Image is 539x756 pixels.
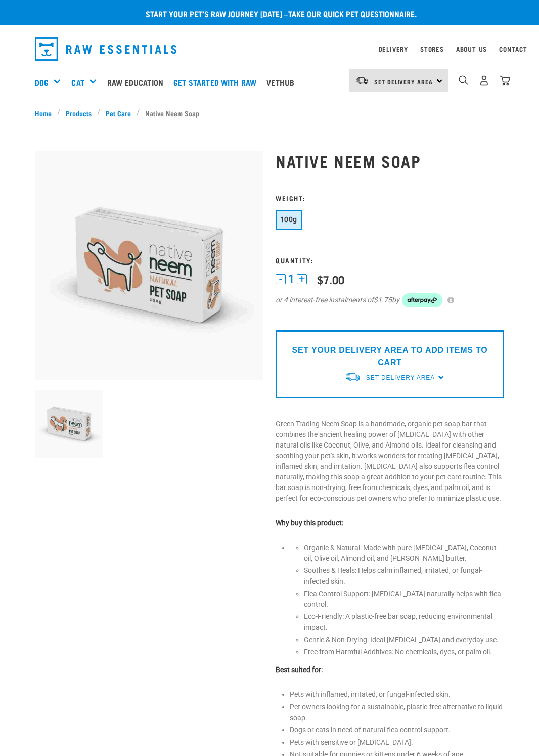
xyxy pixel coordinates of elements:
a: Vethub [264,62,302,103]
nav: breadcrumbs [35,108,504,118]
nav: dropdown navigation [27,33,512,65]
a: Get started with Raw [171,62,264,103]
a: Delivery [379,47,408,51]
a: take our quick pet questionnaire. [288,11,417,16]
li: Pets with inflamed, irritated, or fungal-infected skin. [290,689,504,700]
h3: Quantity: [276,256,504,264]
h3: Weight: [276,194,504,202]
span: Set Delivery Area [366,374,435,381]
span: $1.75 [374,295,392,305]
a: Dog [35,76,49,88]
li: Pet owners looking for a sustainable, plastic-free alternative to liquid soap. [290,702,504,723]
a: Products [61,108,97,118]
a: Raw Education [105,62,171,103]
li: Pets with sensitive or [MEDICAL_DATA]. [290,737,504,748]
li: Free from Harmful Additives: No chemicals, dyes, or palm oil. [304,647,504,657]
button: + [297,274,307,284]
img: home-icon@2x.png [500,75,510,86]
strong: Why buy this product: [276,519,343,527]
img: van-moving.png [355,76,369,85]
img: Raw Essentials Logo [35,37,176,61]
p: SET YOUR DELIVERY AREA TO ADD ITEMS TO CART [283,344,497,369]
a: About Us [456,47,487,51]
span: Set Delivery Area [374,80,433,83]
a: Cat [71,76,84,88]
li: Dogs or cats in need of natural flea control support. [290,725,504,735]
img: van-moving.png [345,372,361,382]
span: 1 [288,274,294,284]
li: Gentle & Non-Drying: Ideal [MEDICAL_DATA] and everyday use. [304,635,504,645]
li: Flea Control Support: [MEDICAL_DATA] naturally helps with flea control. [304,589,504,610]
li: Organic & Natural: Made with pure [MEDICAL_DATA], Coconut oil, Olive oil, Almond oil, and [PERSON... [304,543,504,564]
p: Green Trading Neem Soap is a handmade, organic pet soap bar that combines the ancient healing pow... [276,419,504,504]
li: Eco-Friendly: A plastic-free bar soap, reducing environmental impact. [304,611,504,633]
a: Contact [499,47,527,51]
a: Pet Care [101,108,137,118]
button: - [276,274,286,284]
span: 100g [280,215,297,224]
li: Soothes & Heals: Helps calm inflamed, irritated, or fungal-infected skin. [304,565,504,587]
h1: Native Neem Soap [276,152,504,170]
img: Afterpay [402,293,442,307]
a: Home [35,108,57,118]
img: Organic neem pet soap bar 100g green trading [35,390,103,458]
button: 100g [276,210,302,230]
img: Organic neem pet soap bar 100g green trading [35,151,263,380]
strong: Best suited for: [276,665,323,674]
a: Stores [420,47,444,51]
div: $7.00 [317,273,344,286]
img: user.png [479,75,489,86]
img: home-icon-1@2x.png [459,75,468,85]
div: or 4 interest-free instalments of by [276,293,504,307]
